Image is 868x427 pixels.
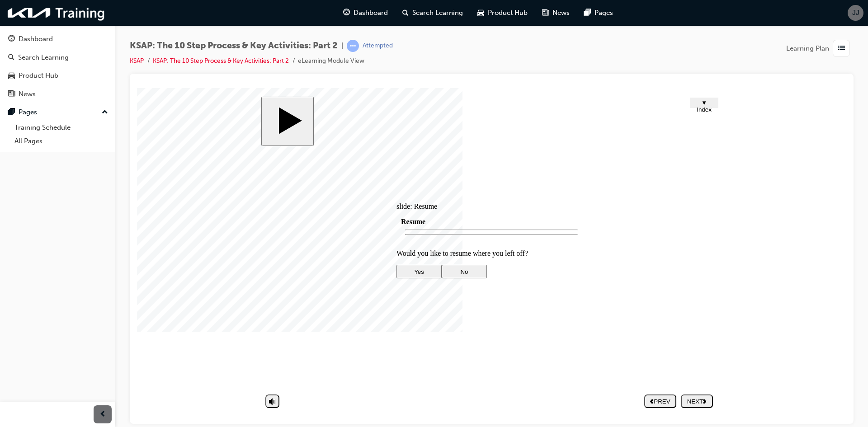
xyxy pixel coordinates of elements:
span: Resume [264,130,288,137]
span: prev-icon [99,409,106,420]
span: KSAP: The 10 Step Process & Key Activities: Part 2 [130,41,338,51]
span: list-icon [838,43,845,54]
span: news-icon [542,7,549,19]
div: Pages [19,107,37,117]
a: pages-iconPages [577,4,620,22]
a: News [4,86,112,103]
button: Pages [4,104,112,121]
a: search-iconSearch Learning [395,4,470,22]
a: Training Schedule [11,121,112,135]
p: Would you like to resume where you left off? [259,161,449,169]
span: pages-icon [584,7,591,19]
span: guage-icon [8,35,15,43]
span: car-icon [8,72,15,80]
div: Search Learning [18,52,69,63]
a: car-iconProduct Hub [470,4,535,22]
a: guage-iconDashboard [336,4,395,22]
a: news-iconNews [535,4,577,22]
span: search-icon [402,7,409,19]
div: Product Hub [19,70,58,81]
a: Dashboard [4,31,112,47]
li: eLearning Module View [298,56,364,66]
a: All Pages [11,134,112,148]
button: JJ [848,5,863,21]
a: Search Learning [4,49,112,66]
span: search-icon [8,54,14,62]
div: slide: Resume [259,114,449,122]
span: Product Hub [488,8,528,18]
button: Learning Plan [786,40,854,57]
img: kia-training [5,4,108,22]
button: Yes [259,177,305,190]
button: No [305,177,350,190]
div: News [19,89,36,99]
span: News [552,8,570,18]
span: learningRecordVerb_ATTEMPT-icon [347,40,359,52]
span: Dashboard [354,8,388,18]
span: JJ [852,8,859,18]
a: KSAP [130,57,144,65]
span: Search Learning [412,8,463,18]
span: up-icon [102,107,108,118]
div: Attempted [363,42,393,50]
button: DashboardSearch LearningProduct HubNews [4,29,112,104]
a: Product Hub [4,67,112,84]
span: guage-icon [343,7,350,19]
span: Learning Plan [786,43,829,54]
div: Dashboard [19,34,53,44]
span: | [341,41,343,51]
a: KSAP: The 10 Step Process & Key Activities: Part 2 [153,57,289,65]
span: Pages [594,8,613,18]
span: pages-icon [8,108,15,117]
span: car-icon [477,7,484,19]
span: news-icon [8,90,15,99]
